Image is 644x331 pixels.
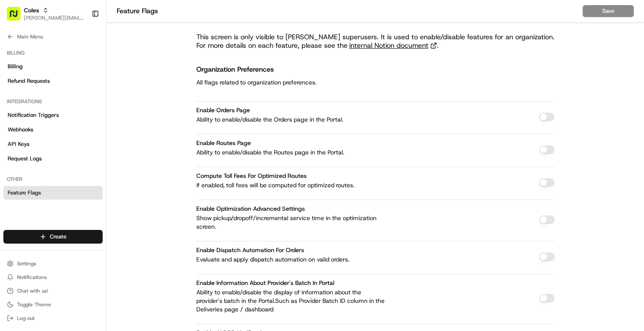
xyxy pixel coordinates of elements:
span: Pylon [85,145,103,151]
input: Clear [22,55,141,64]
h3: For more details on each feature, please see the . [196,41,555,50]
label: Compute toll fees for optimized routes [196,172,307,180]
h2: This screen is only visible to [PERSON_NAME] superusers. It is used to enable/disable features fo... [196,33,555,41]
span: Log out [17,315,34,322]
div: 📗 [9,125,15,131]
div: Other [3,172,103,186]
span: Webhooks [8,126,33,134]
button: Toggle Theme [3,299,103,311]
img: Nash [9,9,26,26]
a: 💻API Documentation [69,120,140,136]
p: If enabled, toll fees will be computed for optimized routes. [196,181,388,189]
div: Start new chat [29,81,140,90]
label: Enable Optimization Advanced Settings [196,205,305,212]
span: Toggle Theme [17,301,51,308]
img: 1736555255976-a54dd68f-1ca7-489b-9aae-adbdc363a1c4 [9,81,24,97]
p: Ability to enable/disable the display of information about the provider's batch in the Portal.Suc... [196,288,388,314]
div: 💻 [72,125,79,131]
span: API Documentation [80,124,137,132]
h1: Feature Flags [117,6,583,16]
button: Start new chat [145,84,155,94]
a: Request Logs [3,152,103,165]
span: Refund Requests [8,77,50,85]
div: We're available if you need us! [29,90,108,97]
button: Main Menu [3,31,103,43]
span: Create [50,233,66,241]
button: Log out [3,312,103,324]
button: Chat with us! [3,285,103,297]
span: Main Menu [17,33,43,40]
span: Chat with us! [17,287,48,294]
a: Refund Requests [3,74,103,88]
a: Webhooks [3,123,103,136]
span: API Keys [8,140,29,148]
div: Integrations [3,95,103,108]
button: Coles [24,6,39,15]
label: Enable Orders Page [196,106,250,114]
p: Show pickup/dropoff/incremental service time in the optimization screen. [196,214,388,231]
span: Request Logs [8,155,42,163]
span: Notification Triggers [8,111,59,119]
a: Feature Flags [3,186,103,200]
button: Coles[PERSON_NAME][EMAIL_ADDRESS][DOMAIN_NAME] [3,3,88,24]
p: Evaluate and apply dispatch automation on valid orders. [196,255,388,264]
a: Notification Triggers [3,108,103,122]
label: Enable Information about Provider's Batch in Portal [196,279,334,287]
p: Welcome 👋 [9,34,155,48]
a: Billing [3,60,103,73]
h2: Organization Preferences [196,64,316,75]
label: Enable Dispatch Automation for Orders [196,246,304,254]
p: Ability to enable/disable the Orders page in the Portal. [196,115,388,124]
button: Create [3,230,103,244]
a: internal Notion document [349,41,437,50]
button: Settings [3,258,103,270]
span: Notifications [17,274,47,281]
a: Powered byPylon [60,144,103,151]
p: Ability to enable/disable the Routes page in the Portal. [196,148,388,157]
a: 📗Knowledge Base [5,120,69,136]
div: Billing [3,46,103,60]
span: Settings [17,260,36,267]
label: Enable Routes Page [196,139,251,147]
a: API Keys [3,137,103,151]
p: All flags related to organization preferences. [196,77,316,87]
span: Feature Flags [8,189,41,197]
span: Billing [8,63,23,70]
span: Knowledge Base [17,124,65,132]
button: [PERSON_NAME][EMAIL_ADDRESS][DOMAIN_NAME] [24,15,85,21]
button: Notifications [3,271,103,283]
